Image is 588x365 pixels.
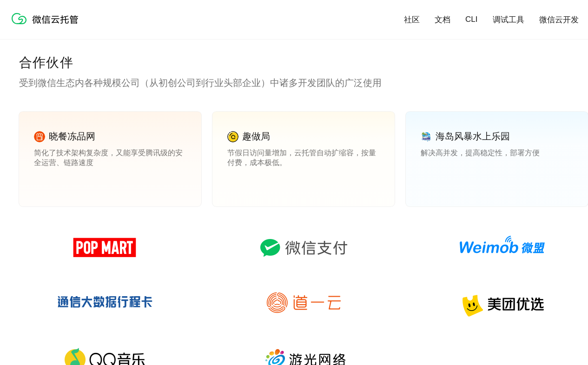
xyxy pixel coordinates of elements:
a: 微信云开发 [539,14,579,25]
p: 节假日访问量增加，云托管自动扩缩容，按量付费，成本极低。 [227,148,380,167]
p: 晓餐冻品网 [49,130,95,143]
a: 调试工具 [493,14,524,25]
a: 文档 [435,14,450,25]
p: 趣做局 [242,130,270,143]
a: CLI [465,15,477,24]
img: 微信云托管 [10,9,84,28]
p: 受到微信生态内各种规模公司（从初创公司到行业头部企业）中诸多开发团队的广泛使用 [19,76,588,89]
a: 微信云托管 [10,21,84,29]
p: 海岛风暴水上乐园 [436,130,510,143]
a: 社区 [404,14,420,25]
p: 合作伙伴 [19,54,588,73]
p: 简化了技术架构复杂度，又能享受腾讯级的安全运营、链路速度 [34,148,186,167]
p: 解决高并发，提高稳定性，部署方便 [421,148,573,167]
